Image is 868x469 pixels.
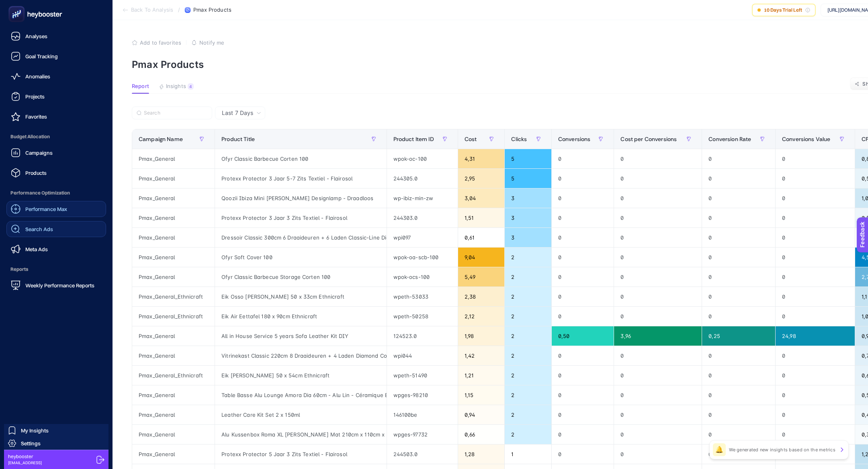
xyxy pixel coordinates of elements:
[505,149,551,168] div: 5
[178,6,180,13] span: /
[132,346,215,365] div: Pmax_General
[552,208,614,227] div: 0
[215,444,386,464] div: Protexx Protector 5 Jaar 3 Zits Textiel - Flairosol
[552,169,614,188] div: 0
[144,110,207,116] input: Search
[387,169,458,188] div: 244305.0
[387,307,458,326] div: wpeth-50258
[552,149,614,168] div: 0
[552,346,614,365] div: 0
[6,68,106,84] a: Anomalies
[614,444,702,464] div: 0
[25,282,94,289] span: Weekly Performance Reports
[387,405,458,424] div: 146100be
[552,405,614,424] div: 0
[221,136,255,142] span: Product Title
[776,366,855,385] div: 0
[132,385,215,405] div: Pmax_General
[393,136,434,142] span: Product Item ID
[132,169,215,188] div: Pmax_General
[132,188,215,208] div: Pmax_General
[6,28,106,44] a: Analyses
[458,366,504,385] div: 1,21
[713,443,726,456] div: 🔔
[702,385,775,405] div: 0
[458,287,504,306] div: 2,38
[505,366,551,385] div: 2
[25,53,58,59] span: Goal Tracking
[387,248,458,267] div: wpok-oa-scb-100
[132,405,215,424] div: Pmax_General
[458,346,504,365] div: 1,42
[6,48,106,64] a: Goal Tracking
[139,136,183,142] span: Campaign Name
[776,228,855,247] div: 0
[25,93,45,100] span: Projects
[458,326,504,346] div: 1,98
[458,208,504,227] div: 1,51
[620,136,677,142] span: Cost per Conversions
[387,425,458,444] div: wpges-97732
[6,241,106,257] a: Meta Ads
[458,169,504,188] div: 2,95
[552,188,614,208] div: 0
[702,169,775,188] div: 0
[132,287,215,306] div: Pmax_General_Ethnicraft
[215,326,386,346] div: All in House Service 5 years Sofa Leather Kit DIY
[215,228,386,247] div: Dressoir Classic 300cm 6 Draaideuren + 6 Laden Classic-Line Diamond Collection
[131,7,173,13] span: Back To Analysis
[25,33,47,39] span: Analyses
[132,228,215,247] div: Pmax_General
[505,287,551,306] div: 2
[215,287,386,306] div: Eik Osso [PERSON_NAME] 50 x 33cm Ethnicraft
[132,208,215,227] div: Pmax_General
[387,385,458,405] div: wpges-98210
[702,326,775,346] div: 0,25
[6,261,106,277] span: Reports
[387,228,458,247] div: wpi097
[614,267,702,287] div: 0
[215,169,386,188] div: Protexx Protector 3 Jaar 5-7 Zits Textiel - Flairosol
[458,425,504,444] div: 0,66
[505,326,551,346] div: 2
[776,405,855,424] div: 0
[4,437,108,450] a: Settings
[552,248,614,267] div: 0
[776,326,855,346] div: 24,98
[614,169,702,188] div: 0
[387,208,458,227] div: 244303.0
[6,221,106,237] a: Search Ads
[505,267,551,287] div: 2
[25,206,67,212] span: Performance Max
[6,185,106,201] span: Performance Optimization
[776,346,855,365] div: 0
[132,326,215,346] div: Pmax_General
[132,425,215,444] div: Pmax_General
[458,307,504,326] div: 2,12
[558,136,591,142] span: Conversions
[614,366,702,385] div: 0
[552,287,614,306] div: 0
[702,188,775,208] div: 0
[702,248,775,267] div: 0
[505,444,551,464] div: 1
[552,444,614,464] div: 0
[132,248,215,267] div: Pmax_General
[614,385,702,405] div: 0
[505,248,551,267] div: 2
[132,149,215,168] div: Pmax_General
[614,307,702,326] div: 0
[776,169,855,188] div: 0
[6,145,106,161] a: Campaigns
[776,267,855,287] div: 0
[614,287,702,306] div: 0
[215,307,386,326] div: Eik Air Eettafel 180 x 90cm Ethnicraft
[387,287,458,306] div: wpeth-53033
[505,188,551,208] div: 3
[6,88,106,104] a: Projects
[552,228,614,247] div: 0
[552,385,614,405] div: 0
[132,39,181,46] button: Add to favorites
[215,208,386,227] div: Protexx Protector 3 Jaar 3 Zits Textiel - Flairosol
[8,460,42,466] span: [EMAIL_ADDRESS]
